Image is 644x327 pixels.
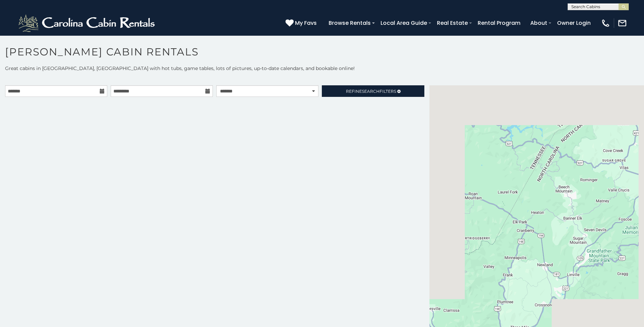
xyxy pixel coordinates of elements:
a: Real Estate [434,17,471,29]
span: Search [362,89,380,94]
span: My Favs [295,19,317,27]
a: Rental Program [474,17,524,29]
a: Browse Rentals [325,17,374,29]
a: About [527,17,551,29]
a: Local Area Guide [377,17,430,29]
img: White-1-2.png [17,13,158,33]
img: phone-regular-white.png [601,18,610,28]
a: Owner Login [554,17,594,29]
img: mail-regular-white.png [618,18,627,28]
a: RefineSearchFilters [322,85,424,97]
span: Refine Filters [346,89,396,94]
a: My Favs [286,19,318,28]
